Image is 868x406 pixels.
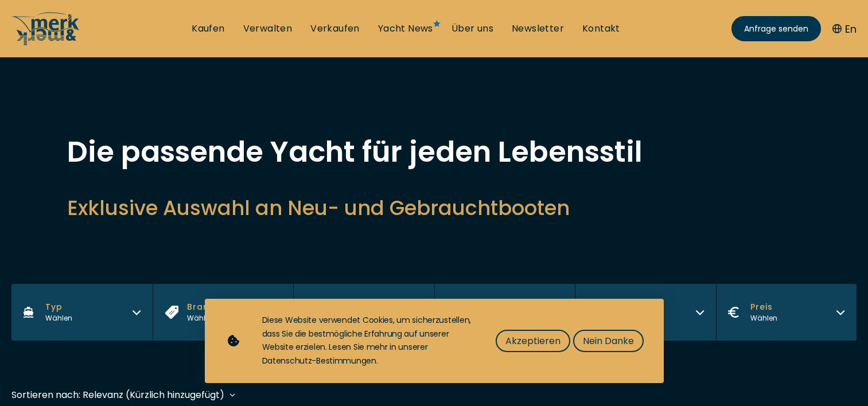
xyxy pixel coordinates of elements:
[45,313,72,323] div: Wählen
[716,284,857,341] button: PreisWählen
[67,194,801,222] h2: Exklusive Auswahl an Neu- und Gebrauchtbooten
[451,22,493,35] a: Über uns
[731,16,821,41] a: Anfrage senden
[310,22,360,35] a: Verkaufen
[11,388,224,402] div: Sortieren nach: Relevanz (Kürzlich hinzugefügt)
[583,334,634,348] span: Nein Danke
[187,301,215,313] span: Brand
[262,355,376,366] a: Datenschutz-Bestimmungen
[496,330,570,352] button: Akzeptieren
[67,138,801,166] h1: Die passende Yacht für jeden Lebensstil
[192,22,224,35] a: Kaufen
[832,21,857,37] button: En
[293,284,434,341] button: ZustandWählen
[434,284,575,341] button: BaujahrWählen
[750,301,777,313] span: Preis
[187,313,215,323] div: Wählen
[243,22,293,35] a: Verwalten
[573,330,644,352] button: Nein Danke
[45,301,72,313] span: Typ
[11,284,153,341] button: TypWählen
[750,313,777,323] div: Wählen
[262,314,473,368] div: Diese Website verwendet Cookies, um sicherzustellen, dass Sie die bestmögliche Erfahrung auf unse...
[505,334,560,348] span: Akzeptieren
[744,23,808,35] span: Anfrage senden
[378,22,433,35] a: Yacht News
[582,22,620,35] a: Kontakt
[512,22,564,35] a: Newsletter
[153,284,294,341] button: BrandWählen
[575,284,716,341] button: LängeWählen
